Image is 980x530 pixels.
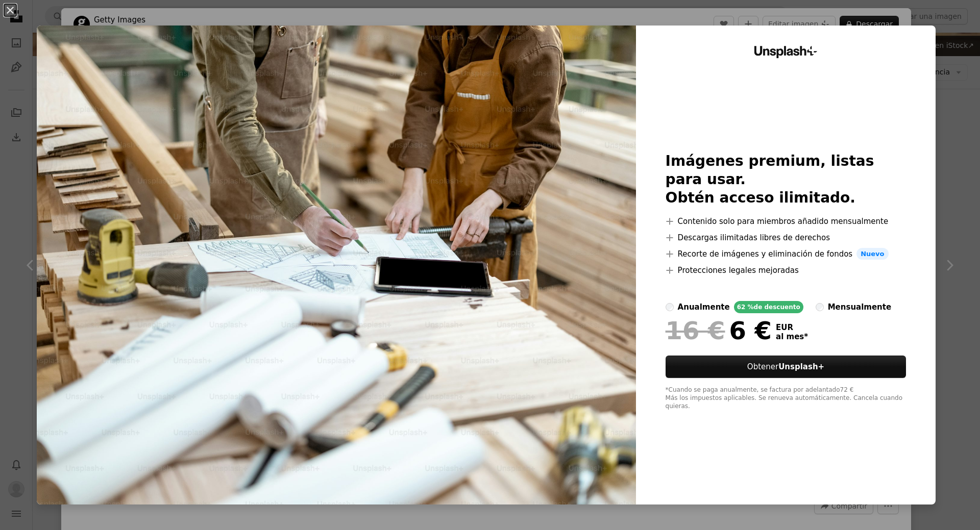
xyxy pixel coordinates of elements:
input: mensualmente [816,303,824,311]
h2: Imágenes premium, listas para usar. Obtén acceso ilimitado. [666,152,906,207]
span: al mes * [776,332,808,341]
div: 6 € [666,317,772,344]
li: Contenido solo para miembros añadido mensualmente [666,215,906,228]
span: 16 € [666,317,725,344]
li: Recorte de imágenes y eliminación de fondos [666,248,906,260]
li: Descargas ilimitadas libres de derechos [666,232,906,244]
a: ObtenerUnsplash+ [666,356,906,378]
div: *Cuando se paga anualmente, se factura por adelantado 72 € Más los impuestos aplicables. Se renue... [666,386,906,411]
span: Nuevo [856,248,888,260]
input: anualmente62 %de descuento [666,303,674,311]
strong: Unsplash+ [778,362,824,371]
span: EUR [776,323,808,332]
div: anualmente [678,301,730,313]
div: mensualmente [828,301,891,313]
div: 62 % de descuento [734,301,803,313]
li: Protecciones legales mejoradas [666,264,906,276]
